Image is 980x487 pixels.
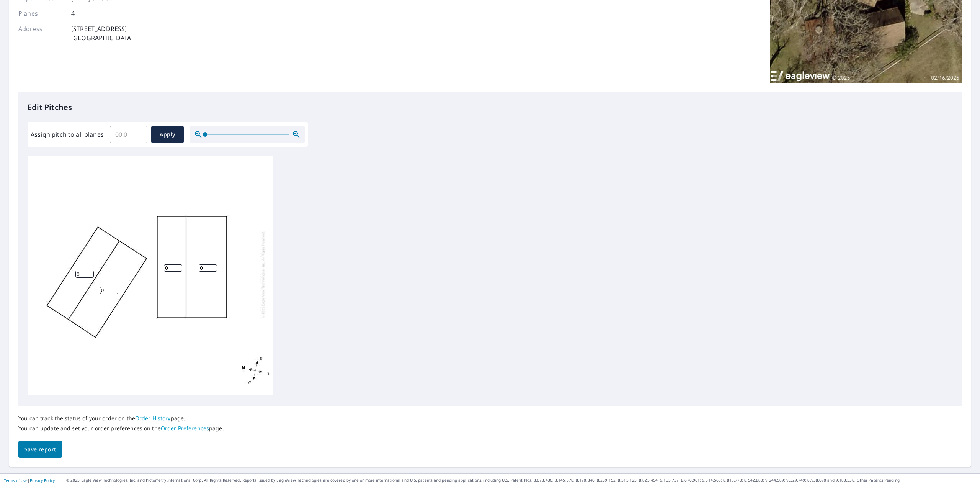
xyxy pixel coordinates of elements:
span: Save report [24,445,56,454]
a: Order History [135,415,171,422]
a: Order Preferences [161,425,209,432]
button: Apply [151,126,184,143]
p: Address [18,24,64,43]
p: 4 [71,9,75,18]
p: Edit Pitches [28,102,952,113]
p: | [4,478,55,483]
p: You can track the status of your order on the page. [18,415,224,422]
p: [STREET_ADDRESS] [GEOGRAPHIC_DATA] [71,24,133,43]
span: Apply [157,130,178,139]
button: Save report [18,441,62,458]
a: Privacy Policy [30,478,55,483]
p: Planes [18,9,64,18]
label: Assign pitch to all planes [31,130,104,139]
a: Terms of Use [4,478,28,483]
p: © 2025 Eagle View Technologies, Inc. and Pictometry International Corp. All Rights Reserved. Repo... [66,477,976,483]
p: You can update and set your order preferences on the page. [18,425,224,432]
input: 00.0 [110,124,147,145]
